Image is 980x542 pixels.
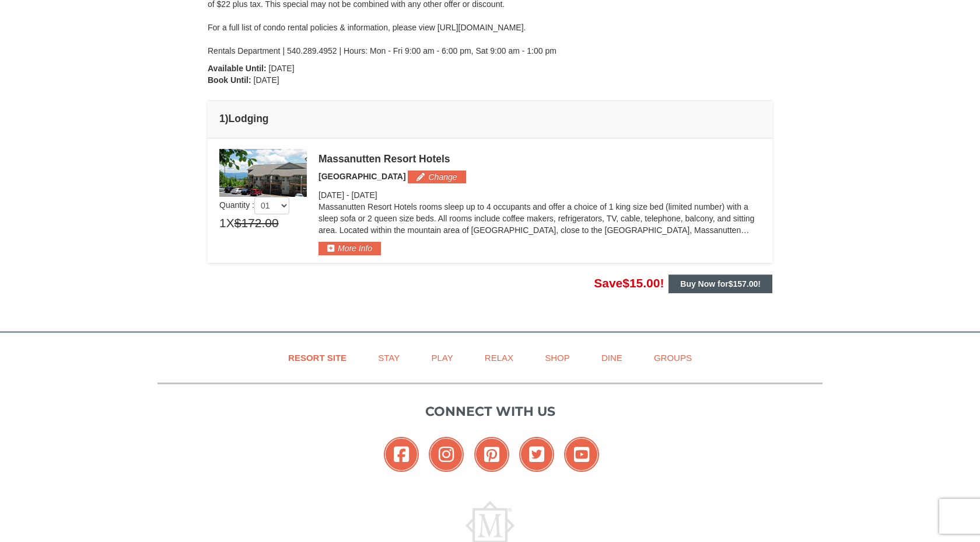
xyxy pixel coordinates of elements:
[416,345,467,371] a: Play
[680,279,761,289] strong: Buy Now for !
[254,75,279,85] span: [DATE]
[225,113,229,124] span: )
[157,402,822,421] p: Connect with us
[269,64,295,73] span: [DATE]
[235,214,279,232] span: $172.00
[219,113,761,124] h4: 1 Lodging
[208,75,251,85] strong: Book Until:
[318,190,344,200] span: [DATE]
[352,190,377,200] span: [DATE]
[668,275,772,293] button: Buy Now for$157.00!
[622,276,660,290] span: $15.00
[408,171,466,183] button: Change
[219,200,289,210] span: Quantity :
[346,190,349,200] span: -
[363,345,414,371] a: Stay
[594,276,664,290] span: Save !
[587,345,637,371] a: Dine
[208,64,267,73] strong: Available Until:
[274,345,361,371] a: Resort Site
[318,153,761,165] div: Massanutten Resort Hotels
[318,201,761,236] p: Massanutten Resort Hotels rooms sleep up to 4 occupants and offer a choice of 1 king size bed (li...
[226,214,235,232] span: X
[470,345,528,371] a: Relax
[318,172,406,181] span: [GEOGRAPHIC_DATA]
[639,345,706,371] a: Groups
[318,242,381,255] button: More Info
[729,279,758,289] span: $157.00
[530,345,584,371] a: Shop
[219,149,307,197] img: 19219026-1-e3b4ac8e.jpg
[219,214,226,232] span: 1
